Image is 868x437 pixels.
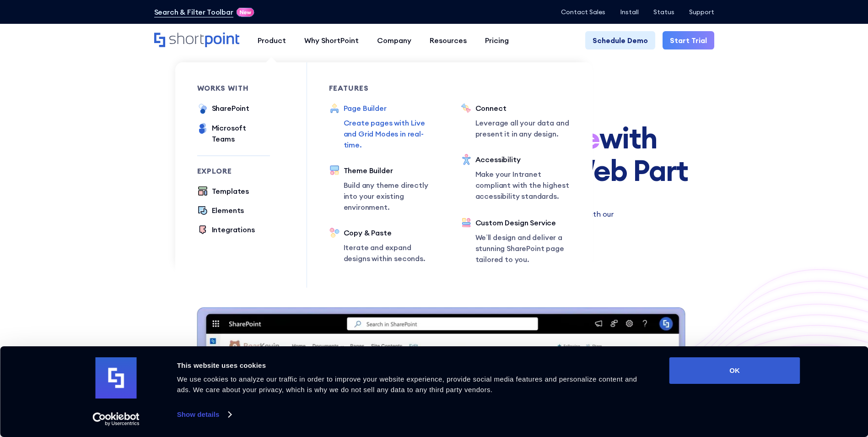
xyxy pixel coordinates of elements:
[561,8,605,16] a: Contact Sales
[344,117,439,150] p: Create pages with Live and Grid Modes in real-time.
[197,186,249,197] a: Templates
[663,31,714,49] a: Start Trial
[377,35,411,46] div: Company
[329,84,439,92] div: Features
[177,375,637,393] span: We use cookies to analyze our traffic in order to improve your website experience, provide social...
[197,205,244,217] a: Elements
[329,165,439,213] a: Theme BuilderBuild any theme directly into your existing environment.
[344,180,439,213] p: Build any theme directly into your existing environment.
[329,103,439,150] a: Page BuilderCreate pages with Live and Grid Modes in real-time.
[344,227,439,238] div: Copy & Paste
[421,31,476,49] a: Resources
[485,35,509,46] div: Pricing
[177,408,231,421] a: Show details
[669,357,800,384] button: OK
[96,357,137,399] img: logo
[653,8,674,16] a: Status
[344,242,439,264] p: Iterate and expand designs within seconds.
[212,205,244,216] div: Elements
[475,154,571,165] div: Accessibility
[197,167,270,175] div: Explore
[476,31,518,49] a: Pricing
[703,331,868,437] iframe: Chat Widget
[154,103,714,109] h1: BEST SHAREPOINT CODE EDITOR
[177,360,649,371] div: This website uses cookies
[212,122,270,144] div: Microsoft Teams
[197,122,270,144] a: Microsoft Teams
[212,224,255,235] div: Integrations
[329,227,439,264] a: Copy & PasteIterate and expand designs within seconds.
[197,224,255,236] a: Integrations
[430,35,467,46] div: Resources
[368,31,421,49] a: Company
[475,103,571,114] div: Connect
[76,412,156,426] a: Usercentrics Cookiebot - opens in a new window
[154,6,233,17] a: Search & Filter Toolbar
[197,103,249,115] a: SharePoint
[475,169,571,202] p: Make your Intranet compliant with the highest accessibility standards.
[461,217,571,266] a: Custom Design ServiceWe’ll design and deliver a stunning SharePoint page tailored to you.
[304,35,359,46] div: Why ShortPoint
[344,165,439,176] div: Theme Builder
[585,31,655,49] a: Schedule Demo
[461,103,571,139] a: ConnectLeverage all your data and present it in any design.
[475,232,571,265] p: We’ll design and deliver a stunning SharePoint page tailored to you.
[689,8,714,16] a: Support
[197,84,270,92] div: works with
[475,117,571,139] p: Leverage all your data and present it in any design.
[212,103,249,114] div: SharePoint
[248,31,295,49] a: Product
[620,8,639,16] a: Install
[258,35,286,46] div: Product
[212,186,249,197] div: Templates
[295,31,368,49] a: Why ShortPoint
[154,33,239,48] a: Home
[475,217,571,228] div: Custom Design Service
[154,122,714,186] h1: Add with ShortPoint's Free Code Editor Web Part
[461,154,571,202] a: AccessibilityMake your Intranet compliant with the highest accessibility standards.
[344,103,439,114] div: Page Builder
